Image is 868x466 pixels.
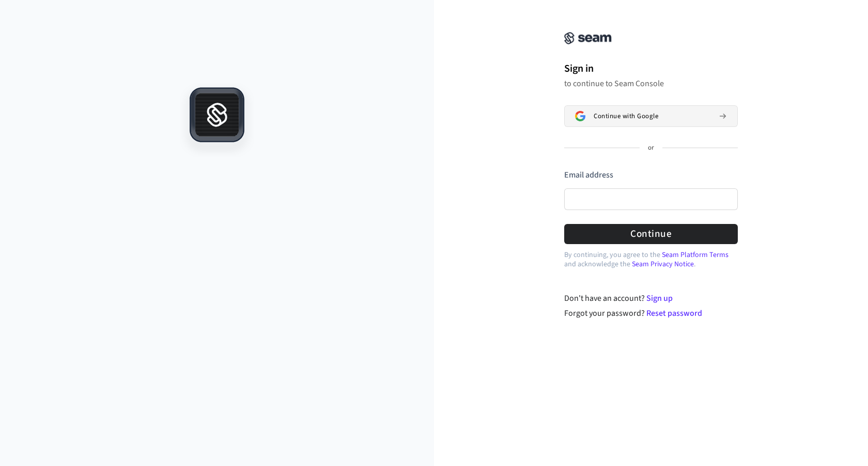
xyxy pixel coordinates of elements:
img: Sign in with Google [575,111,585,121]
p: By continuing, you agree to the and acknowledge the . [564,250,738,269]
a: Seam Platform Terms [662,250,729,260]
div: Forgot your password? [564,307,738,319]
p: to continue to Seam Console [564,78,738,89]
label: Email address [564,169,613,181]
a: Seam Privacy Notice [632,259,694,269]
a: Sign up [646,293,673,304]
h1: Sign in [564,61,738,76]
button: Sign in with GoogleContinue with Google [564,105,738,127]
img: Seam Console [564,32,612,44]
p: or [648,143,654,153]
a: Reset password [646,308,702,319]
div: Don't have an account? [564,292,738,304]
button: Continue [564,224,738,244]
span: Continue with Google [594,112,658,120]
